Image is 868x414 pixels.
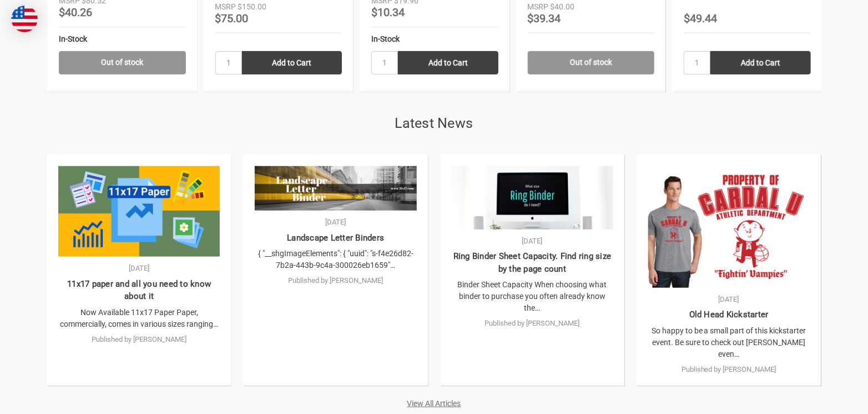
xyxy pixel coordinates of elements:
p: [DATE] [255,217,416,228]
span: $10.34 [371,6,405,19]
span: $49.44 [684,12,717,25]
a: Landscape Letter Binders [287,233,384,243]
a: Old Head Kickstarter [689,310,769,320]
img: Landscape Letter Binders [255,166,416,211]
p: [DATE] [452,236,613,247]
input: Add to Cart [242,51,342,74]
p: Binder Sheet Capacity When choosing what binder to purchase you often already know the… [452,279,613,314]
p: Published by [PERSON_NAME] [452,318,613,329]
input: Add to Cart [398,51,498,74]
img: Ring Binder Sheet Capacity. Find ring size by the page count [452,166,613,230]
p: So happy to be a small part of this kickstarter event. Be sure to check out [PERSON_NAME] even… [648,325,810,360]
div: In-Stock [59,33,186,45]
div: MSRP [528,1,549,13]
a: Ring Binder Sheet Capacity. Find ring size by the page count [453,251,612,274]
p: Now Available 11x17 Paper Paper, commercially, comes in various sizes ranging… [58,307,220,330]
span: $40.26 [59,6,92,19]
img: 11x17 paper and all you need to know about it [58,166,220,257]
p: Published by [PERSON_NAME] [648,364,810,375]
p: { "__shgImageElements": { "uuid": "s-f4e26d82-7b2a-443b-9c4a-300026eb1659"… [255,248,416,271]
a: View All Articles [407,399,461,408]
p: [DATE] [648,294,810,305]
img: duty and tax information for United States [11,6,38,32]
span: $39.34 [528,12,561,25]
img: Old Head Kickstarter [648,166,810,287]
span: $40.00 [551,2,575,11]
div: In-Stock [371,33,498,45]
a: Out of stock [528,51,655,74]
input: Add to Cart [710,51,811,74]
h2: Latest News [47,113,821,134]
span: $75.00 [215,12,249,25]
span: $150.00 [238,2,267,11]
p: [DATE] [58,263,220,274]
a: 11x17 paper and all you need to know about it [67,279,211,302]
div: MSRP [215,1,236,13]
p: Published by [PERSON_NAME] [58,334,220,345]
p: Published by [PERSON_NAME] [255,275,416,286]
a: Out of stock [59,51,186,74]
